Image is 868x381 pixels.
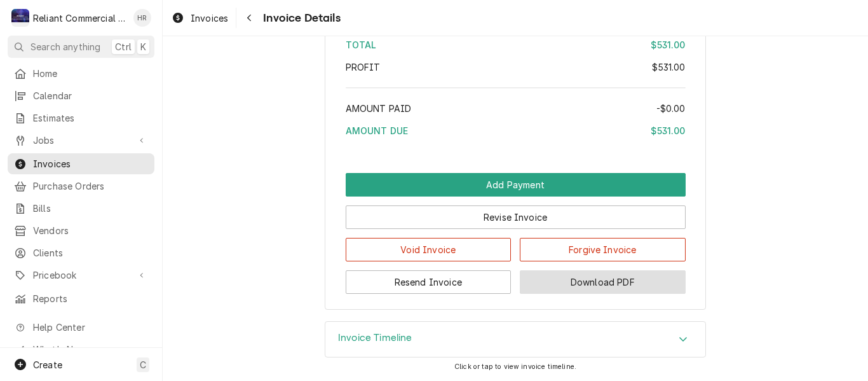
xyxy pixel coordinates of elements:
a: Invoices [166,8,233,29]
span: Profit [346,62,381,73]
a: Calendar [8,85,154,106]
div: Button Group Row [346,173,686,197]
a: Vendors [8,220,154,241]
div: Button Group Row [346,261,686,294]
a: Home [8,63,154,84]
span: Create [33,359,62,370]
button: Accordion Details Expand Trigger [325,322,705,357]
a: Go to What's New [8,339,154,360]
span: Help Center [33,321,147,334]
span: Purchase Orders [33,179,148,193]
div: -$0.00 [656,102,686,115]
span: Search anything [31,40,100,53]
a: Clients [8,242,154,263]
div: $531.00 [651,38,685,52]
div: Profit [346,60,686,74]
span: Ctrl [115,40,132,53]
div: Button Group [346,173,686,294]
div: Reliant Commercial Appliance Repair LLC's Avatar [11,9,29,27]
span: Invoice Details [259,10,340,27]
div: R [11,9,29,27]
button: Resend Invoice [346,270,512,294]
div: $531.00 [652,60,685,74]
div: Invoice Timeline [325,321,706,358]
span: Clients [33,246,148,260]
button: Revise Invoice [346,205,686,229]
div: Button Group Row [346,197,686,229]
span: Invoices [33,157,148,170]
span: Total [346,39,377,50]
div: Amount Due [346,124,686,137]
button: Void Invoice [346,238,512,261]
div: HR [133,9,151,27]
span: Invoices [191,11,228,25]
span: K [140,40,146,53]
span: Calendar [33,89,148,102]
div: $531.00 [651,124,685,137]
span: Pricebook [33,268,129,282]
span: Home [33,67,148,80]
a: Purchase Orders [8,176,154,197]
button: Download PDF [520,270,686,294]
span: Amount Due [346,125,409,136]
span: Bills [33,202,148,215]
span: Click or tap to view invoice timeline. [454,363,576,371]
div: Heath Reed's Avatar [133,9,151,27]
button: Add Payment [346,173,686,197]
a: Reports [8,288,154,309]
span: What's New [33,343,147,356]
a: Invoices [8,153,154,174]
div: Accordion Header [325,322,705,357]
button: Search anythingCtrlK [8,36,154,58]
span: Vendors [33,224,148,237]
span: C [140,358,146,371]
button: Forgive Invoice [520,238,686,261]
a: Estimates [8,107,154,128]
div: Total [346,38,686,52]
div: Amount Paid [346,102,686,115]
a: Bills [8,198,154,219]
div: Button Group Row [346,229,686,261]
span: Jobs [33,134,129,147]
span: Estimates [33,111,148,125]
h3: Invoice Timeline [338,332,412,344]
a: Go to Pricebook [8,265,154,286]
a: Go to Jobs [8,130,154,151]
span: Amount Paid [346,103,412,114]
span: Reports [33,292,148,305]
div: Reliant Commercial Appliance Repair LLC [33,11,126,25]
a: Go to Help Center [8,317,154,338]
button: Navigate back [239,8,259,28]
